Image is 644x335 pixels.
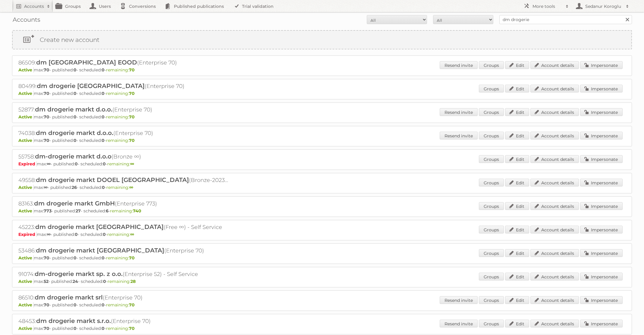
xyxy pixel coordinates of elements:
[74,255,77,261] strong: 0
[505,226,529,233] a: Edit
[18,279,34,284] span: Active
[18,67,34,73] span: Active
[130,232,134,237] strong: ∞
[505,202,529,210] a: Edit
[18,317,229,325] h2: 48453: (Enterprise 70)
[103,279,106,284] strong: 0
[129,302,135,308] strong: 70
[47,161,51,167] strong: ∞
[44,208,52,214] strong: 773
[18,67,626,73] p: max: - published: - scheduled: -
[18,279,626,284] p: max: - published: - scheduled: -
[13,31,631,49] a: Create new account
[580,85,623,92] a: Impersonate
[35,294,103,301] span: dm drogerie markt srl
[75,161,78,167] strong: 0
[580,155,623,163] a: Impersonate
[479,296,504,304] a: Groups
[479,179,504,186] a: Groups
[530,320,579,327] a: Account details
[130,279,136,284] strong: 28
[530,132,579,139] a: Account details
[440,108,478,116] a: Resend invite
[18,326,34,331] span: Active
[479,132,504,139] a: Groups
[440,61,478,69] a: Resend invite
[106,138,135,143] span: remaining:
[35,270,123,277] span: dm-drogerie markt sp. z o.o.
[103,232,106,237] strong: 0
[106,255,135,261] span: remaining:
[18,185,626,190] p: max: - published: - scheduled: -
[18,59,229,67] h2: 86509: (Enterprise 70)
[133,208,141,214] strong: 740
[75,232,78,237] strong: 0
[18,153,229,161] h2: 55758: (Bronze ∞)
[129,114,135,120] strong: 70
[74,114,77,120] strong: 0
[580,132,623,139] a: Impersonate
[129,138,135,143] strong: 70
[18,106,229,114] h2: 52877: (Enterprise 70)
[584,3,623,9] h2: Sedanur Koroglu
[47,232,51,237] strong: ∞
[74,302,77,308] strong: 0
[108,279,136,284] span: remaining:
[580,249,623,257] a: Impersonate
[440,320,478,327] a: Resend invite
[580,202,623,210] a: Impersonate
[102,302,105,308] strong: 0
[505,273,529,280] a: Edit
[580,296,623,304] a: Impersonate
[18,270,229,278] h2: 91074: (Enterprise 52) - Self Service
[76,208,81,214] strong: 27
[36,176,189,183] span: dm drogerie markt DOOEL [GEOGRAPHIC_DATA]
[102,67,105,73] strong: 0
[505,132,529,139] a: Edit
[106,185,133,190] span: remaining:
[102,114,105,120] strong: 0
[73,279,78,284] strong: 24
[479,61,504,69] a: Groups
[18,176,229,184] h2: 49558: (Bronze-2023 ∞)
[530,85,579,92] a: Account details
[102,255,105,261] strong: 0
[580,108,623,116] a: Impersonate
[18,326,626,331] p: max: - published: - scheduled: -
[18,82,229,90] h2: 80499: (Enterprise 70)
[580,226,623,233] a: Impersonate
[106,208,108,214] strong: 6
[44,91,49,96] strong: 70
[479,249,504,257] a: Groups
[106,302,135,308] span: remaining:
[18,138,626,143] p: max: - published: - scheduled: -
[505,108,529,116] a: Edit
[479,320,504,327] a: Groups
[18,200,229,208] h2: 83163: (Enterprise 773)
[18,208,34,214] span: Active
[18,138,34,143] span: Active
[36,59,137,66] span: dm [GEOGRAPHIC_DATA] EOOD
[530,273,579,280] a: Account details
[18,114,34,120] span: Active
[530,108,579,116] a: Account details
[106,326,135,331] span: remaining:
[102,138,105,143] strong: 0
[505,320,529,327] a: Edit
[18,302,34,308] span: Active
[505,296,529,304] a: Edit
[44,114,49,120] strong: 70
[74,138,77,143] strong: 0
[532,3,563,9] h2: More tools
[103,161,106,167] strong: 0
[44,279,49,284] strong: 52
[18,255,34,261] span: Active
[18,255,626,261] p: max: - published: - scheduled: -
[44,185,48,190] strong: ∞
[530,249,579,257] a: Account details
[130,161,134,167] strong: ∞
[530,61,579,69] a: Account details
[505,179,529,186] a: Edit
[440,296,478,304] a: Resend invite
[74,326,77,331] strong: 0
